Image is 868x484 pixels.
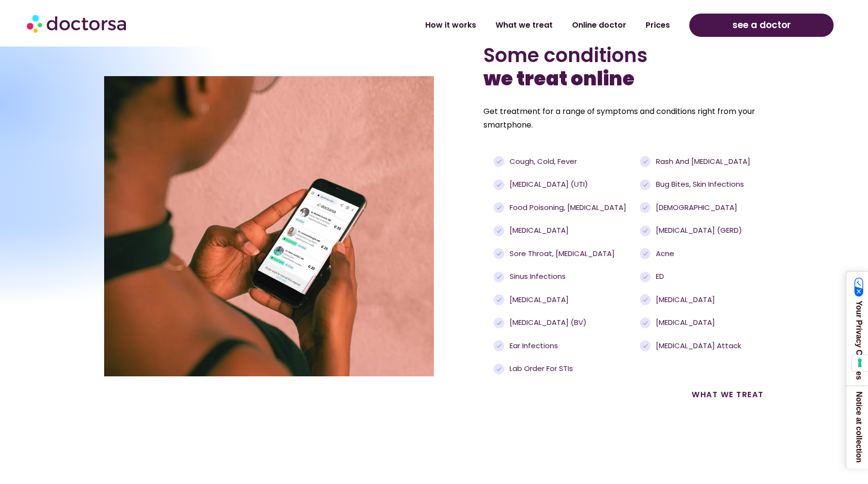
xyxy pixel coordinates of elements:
a: Cough, cold, fever [494,156,635,167]
b: we treat online [483,65,635,92]
a: [MEDICAL_DATA] [494,294,635,306]
a: see a doctor [689,14,834,37]
span: Lab order for STIs [507,363,573,374]
nav: Menu [225,14,680,36]
span: [MEDICAL_DATA] (GERD) [653,225,742,236]
a: [MEDICAL_DATA] (UTI) [494,179,635,190]
span: [MEDICAL_DATA] [653,294,715,306]
span: [MEDICAL_DATA] [507,294,569,306]
span: [MEDICAL_DATA] (UTI) [507,179,588,190]
span: Sore throat, [MEDICAL_DATA] [507,248,615,259]
a: [MEDICAL_DATA] attack [640,340,755,352]
a: Prices [636,14,680,36]
span: Sinus infections [507,271,566,282]
a: Sore throat, [MEDICAL_DATA] [494,248,635,259]
span: [MEDICAL_DATA] (BV) [507,317,587,328]
span: [MEDICAL_DATA] [507,225,569,236]
span: Ear infections [507,340,558,352]
span: [MEDICAL_DATA] attack [653,340,741,352]
img: California Consumer Privacy Act (CCPA) Opt-Out Icon [854,277,864,297]
a: [MEDICAL_DATA] [494,225,635,236]
span: ED [653,271,664,282]
span: [MEDICAL_DATA] [653,317,715,328]
a: [MEDICAL_DATA] (BV) [494,317,635,328]
span: Food poisoning, [MEDICAL_DATA] [507,202,626,213]
a: Online doctor [562,14,636,36]
span: [DEMOGRAPHIC_DATA] [653,202,737,213]
a: Ear infections [494,340,635,352]
span: see a doctor [732,17,791,33]
span: Rash and [MEDICAL_DATA] [653,156,750,167]
a: Rash and [MEDICAL_DATA] [640,156,755,167]
a: What we treat [486,14,562,36]
a: How it works [416,14,486,36]
a: [DEMOGRAPHIC_DATA] [640,202,755,213]
p: Get treatment for a range of symptoms and conditions right from your smartphone. [483,105,764,132]
a: [MEDICAL_DATA] [640,317,755,328]
a: Bug bites, skin infections [640,179,755,190]
span: Cough, cold, fever [507,156,577,167]
h2: Some conditions [483,44,764,90]
a: Sinus infections [494,271,635,282]
span: Acne [653,248,674,259]
a: Food poisoning, [MEDICAL_DATA] [494,202,635,213]
button: Your consent preferences for tracking technologies [852,355,868,371]
a: what we treat [692,389,764,400]
span: Bug bites, skin infections [653,179,744,190]
a: Acne [640,248,755,259]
